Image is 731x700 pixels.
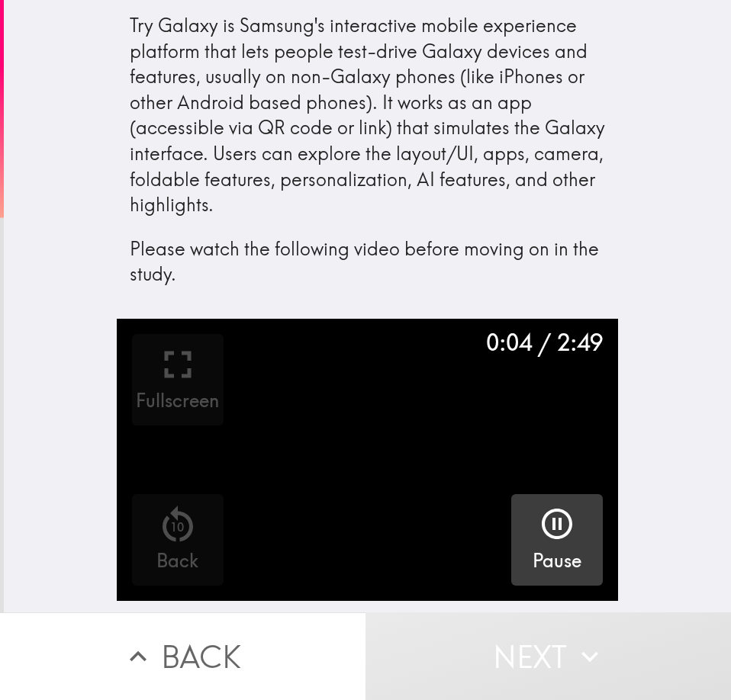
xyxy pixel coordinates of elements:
[156,548,198,574] h5: Back
[170,519,184,535] p: 10
[130,236,606,287] p: Please watch the following video before moving on in the study.
[486,326,603,358] div: 0:04 / 2:49
[132,494,224,586] button: 10Back
[130,13,606,287] div: Try Galaxy is Samsung's interactive mobile experience platform that lets people test-drive Galaxy...
[511,494,603,586] button: Pause
[132,334,224,425] button: Fullscreen
[533,548,581,574] h5: Pause
[365,612,731,700] button: Next
[136,388,219,414] h5: Fullscreen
